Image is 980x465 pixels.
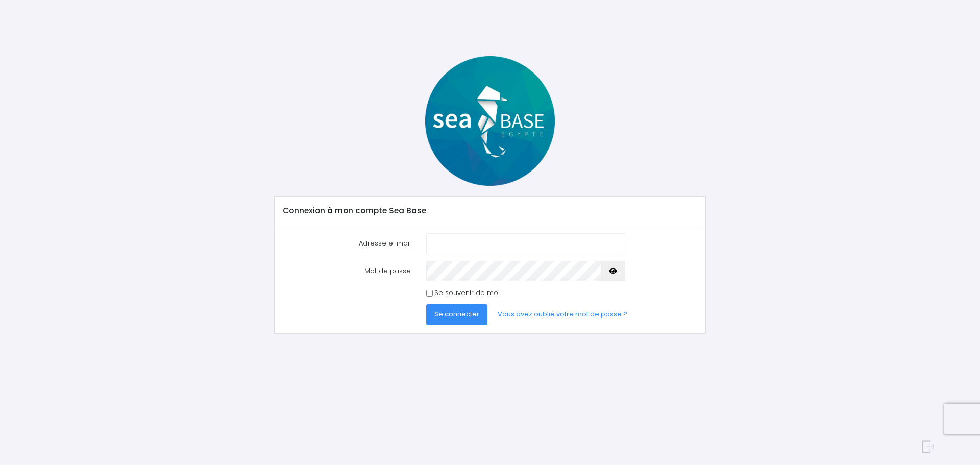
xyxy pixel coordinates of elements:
label: Adresse e-mail [276,233,419,254]
div: Connexion à mon compte Sea Base [275,197,705,225]
button: Se connecter [426,304,487,325]
span: Se connecter [434,309,479,319]
label: Se souvenir de moi [434,288,500,298]
label: Mot de passe [276,261,419,281]
a: Vous avez oublié votre mot de passe ? [489,304,635,325]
